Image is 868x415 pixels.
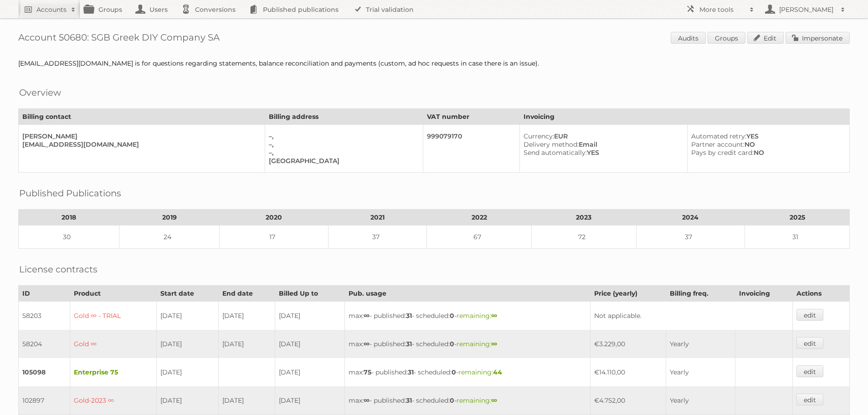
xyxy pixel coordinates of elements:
div: NO [691,149,842,157]
a: Edit [747,32,784,44]
strong: ∞ [364,340,370,348]
div: –, [269,149,416,157]
th: Billing freq. [666,286,735,302]
th: Start date [157,286,218,302]
td: [DATE] [157,302,218,330]
div: NO [691,140,842,149]
strong: 0 [450,340,454,348]
th: 2021 [329,210,427,225]
th: ID [19,286,70,302]
td: Yearly [666,386,735,415]
th: 2020 [220,210,329,225]
td: 31 [745,225,850,249]
span: Partner account: [691,140,745,149]
td: Not applicable. [590,302,792,330]
td: 30 [19,225,119,249]
td: 72 [531,225,636,249]
th: 2023 [531,210,636,225]
strong: 44 [493,368,502,376]
td: [DATE] [157,386,218,415]
td: 58204 [19,330,70,358]
a: edit [796,394,823,405]
td: 102897 [19,386,70,415]
span: Automated retry: [691,132,746,140]
h2: License contracts [19,262,98,276]
span: remaining: [458,368,502,376]
td: Yearly [666,358,735,386]
strong: 31 [408,368,414,376]
h2: Accounts [36,5,67,14]
th: VAT number [423,109,519,125]
strong: ∞ [364,396,370,405]
strong: ∞ [364,312,370,320]
td: Enterprise 75 [70,358,156,386]
h2: Overview [19,86,61,99]
td: [DATE] [218,330,275,358]
a: Impersonate [786,32,850,44]
td: €3.229,00 [590,330,666,358]
span: remaining: [457,312,497,320]
th: 2022 [427,210,532,225]
span: Pays by credit card: [691,149,754,157]
td: €4.752,00 [590,386,666,415]
div: [GEOGRAPHIC_DATA] [269,157,416,165]
div: EUR [524,132,680,140]
th: Price (yearly) [590,286,666,302]
td: [DATE] [275,386,345,415]
td: 37 [329,225,427,249]
td: Gold-2023 ∞ [70,386,156,415]
strong: ∞ [491,396,497,405]
strong: 75 [364,368,371,376]
div: [PERSON_NAME] [22,132,257,140]
strong: 0 [452,368,456,376]
td: 67 [427,225,532,249]
td: [DATE] [275,330,345,358]
h2: More tools [699,5,745,14]
h2: Published Publications [19,186,121,200]
td: max: - published: - scheduled: - [345,386,590,415]
strong: ∞ [491,312,497,320]
th: Billing address [265,109,423,125]
td: 999079170 [423,125,519,173]
div: –, [269,132,416,140]
h2: [PERSON_NAME] [777,5,836,14]
a: Groups [708,32,745,44]
td: [DATE] [275,302,345,330]
strong: 0 [450,312,454,320]
span: remaining: [457,396,497,405]
a: edit [796,309,823,321]
th: 2019 [119,210,220,225]
td: [DATE] [157,358,218,386]
div: [EMAIL_ADDRESS][DOMAIN_NAME] is for questions regarding statements, balance reconciliation and pa... [18,59,850,67]
th: Invoicing [735,286,792,302]
td: [DATE] [218,386,275,415]
td: [DATE] [275,358,345,386]
td: Gold ∞ - TRIAL [70,302,156,330]
td: 17 [220,225,329,249]
td: 105098 [19,358,70,386]
td: €14.110,00 [590,358,666,386]
th: Product [70,286,156,302]
td: Yearly [666,330,735,358]
td: 37 [636,225,745,249]
strong: ∞ [491,340,497,348]
td: 24 [119,225,220,249]
div: Email [524,140,680,149]
div: YES [691,132,842,140]
span: Send automatically: [524,149,587,157]
th: Actions [793,286,850,302]
th: Pub. usage [345,286,590,302]
td: max: - published: - scheduled: - [345,302,590,330]
a: edit [796,337,823,349]
h1: Account 50680: SGB Greek DIY Company SA [18,32,850,46]
strong: 0 [450,396,454,405]
th: 2018 [19,210,119,225]
div: YES [524,149,680,157]
th: Invoicing [519,109,849,125]
div: –, [269,140,416,149]
td: max: - published: - scheduled: - [345,358,590,386]
td: max: - published: - scheduled: - [345,330,590,358]
td: [DATE] [218,302,275,330]
td: [DATE] [157,330,218,358]
th: 2024 [636,210,745,225]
